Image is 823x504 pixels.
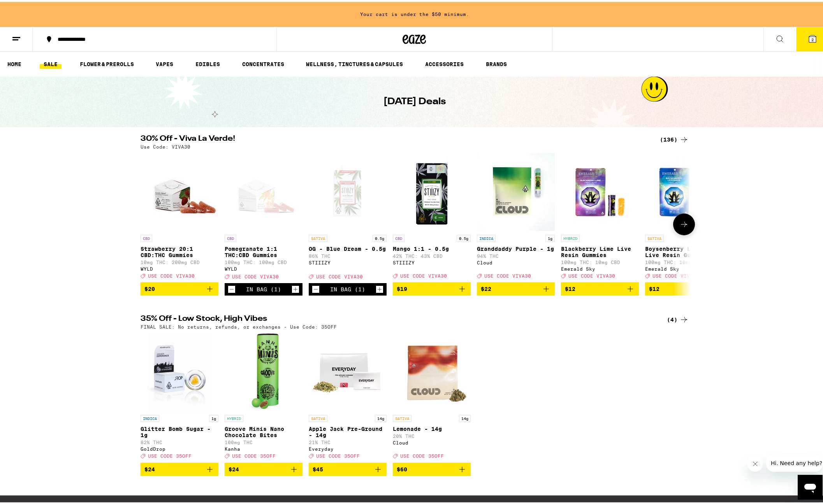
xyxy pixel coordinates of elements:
div: Cloud [477,258,555,263]
span: $12 [649,284,659,290]
p: CBD [141,233,152,240]
p: Apple Jack Pre-Ground - 14g [309,424,387,436]
a: Open page for Apple Jack Pre-Ground - 14g from Everyday [309,331,387,460]
span: $45 [313,464,323,471]
p: 21% THC [309,438,387,443]
p: 1g [209,413,218,420]
a: Open page for Granddaddy Purple - 1g from Cloud [477,151,555,280]
a: Open page for Pomegranate 1:1 THC:CBD Gummies from WYLD [225,151,302,281]
img: GoldDrop - Glitter Bomb Sugar - 1g [147,331,211,409]
span: USE CODE 35OFF [400,452,444,457]
p: 14g [459,413,471,420]
button: Decrement [312,283,320,291]
p: Groove Minis Nano Chocolate Bites [225,424,302,436]
button: Add to bag [141,280,218,294]
p: 94% THC [477,252,555,257]
div: Emerald Sky [561,264,639,269]
img: Emerald Sky - Blackberry Lime Live Resin Gummies [561,151,639,229]
p: Strawberry 20:1 CBD:THC Gummies [141,244,218,256]
span: USE CODE VIVA30 [316,272,363,277]
span: $19 [397,284,407,290]
p: INDICA [141,413,159,420]
div: Kanha [225,444,302,450]
span: USE CODE VIVA30 [400,271,447,276]
p: FINAL SALE: No returns, refunds, or exchanges - Use Code: 35OFF [141,322,337,327]
a: Open page for Strawberry 20:1 CBD:THC Gummies from WYLD [141,151,218,280]
div: Everyday [309,444,387,450]
a: FLOWER & PREROLLS [76,58,138,67]
a: Open page for Mango 1:1 - 0.5g from STIIIZY [393,151,471,280]
p: SATIVA [645,233,664,240]
div: In Bag (1) [246,284,281,290]
img: Everyday - Apple Jack Pre-Ground - 14g [309,331,387,409]
p: CBD [393,233,404,240]
a: WELLNESS, TINCTURES & CAPSULES [302,58,407,67]
p: 0.5g [373,233,387,240]
p: 86% THC [309,252,387,257]
img: Kanha - Groove Minis Nano Chocolate Bites [248,331,279,409]
p: Glitter Bomb Sugar - 1g [141,424,218,436]
span: USE CODE 35OFF [316,452,360,457]
span: $24 [144,464,155,471]
div: Emerald Sky [645,264,723,269]
p: SATIVA [309,413,327,420]
a: Open page for OG - Blue Dream - 0.5g from STIIIZY [309,151,387,281]
button: Add to bag [645,280,723,294]
button: Add to bag [141,461,218,474]
img: Cloud - Granddaddy Purple - 1g [477,151,555,229]
a: EDIBLES [192,58,224,67]
p: 1g [545,233,555,240]
a: Open page for Blackberry Lime Live Resin Gummies from Emerald Sky [561,151,639,280]
button: Add to bag [309,461,387,474]
span: $24 [229,464,239,471]
p: 42% THC: 43% CBD [393,252,471,257]
iframe: Close message [747,454,763,470]
span: USE CODE 35OFF [148,452,192,457]
div: WYLD [225,264,302,269]
h1: [DATE] Deals [383,93,446,107]
button: Decrement [228,283,236,291]
p: HYBRID [561,233,580,240]
iframe: Message from company [766,453,823,470]
p: Granddaddy Purple - 1g [477,244,555,250]
div: WYLD [141,264,218,269]
span: USE CODE 35OFF [232,452,276,457]
button: Add to bag [477,280,555,294]
span: USE CODE VIVA30 [232,272,279,277]
a: Open page for Lemonade - 14g from Cloud [393,331,471,460]
p: 100mg THC: 10mg CBD [645,258,723,263]
p: OG - Blue Dream - 0.5g [309,244,387,250]
p: HYBRID [225,413,243,420]
a: SALE [40,58,62,67]
a: CONCENTRATES [238,58,288,67]
span: USE CODE VIVA30 [652,271,699,276]
div: In Bag (1) [330,284,365,290]
p: Lemonade - 14g [393,424,471,430]
button: Increment [292,283,299,291]
h2: 30% Off - Viva La Verde! [141,133,651,142]
a: (4) [667,313,689,322]
p: Mango 1:1 - 0.5g [393,244,471,250]
a: (136) [660,133,689,142]
p: SATIVA [309,233,327,240]
button: Increment [376,283,383,291]
iframe: Button to launch messaging window [798,473,823,498]
span: USE CODE VIVA30 [484,271,531,276]
span: USE CODE VIVA30 [568,271,615,276]
a: Open page for Boysenberry Lemonade Live Resin Gummies from Emerald Sky [645,151,723,280]
p: INDICA [477,233,496,240]
span: $12 [565,284,575,290]
span: 2 [811,35,814,40]
button: Add to bag [225,461,302,474]
a: Open page for Glitter Bomb Sugar - 1g from GoldDrop [141,331,218,460]
button: Add to bag [393,461,471,474]
p: 100mg THC: 10mg CBD [561,258,639,263]
p: Blackberry Lime Live Resin Gummies [561,244,639,256]
a: ACCESSORIES [421,58,468,67]
p: 10mg THC: 200mg CBD [141,258,218,263]
img: WYLD - Strawberry 20:1 CBD:THC Gummies [141,151,218,229]
p: CBD [225,233,236,240]
p: 100mg THC: 100mg CBD [225,258,302,263]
